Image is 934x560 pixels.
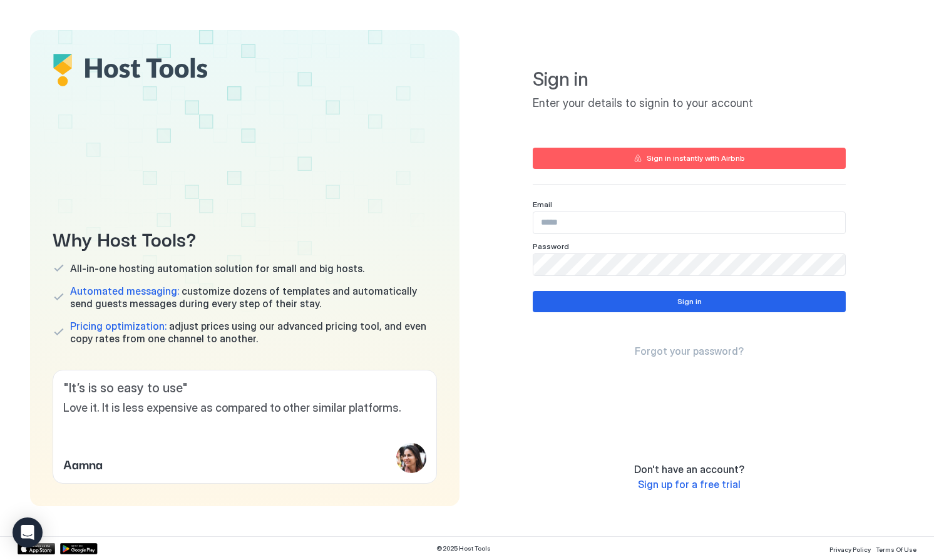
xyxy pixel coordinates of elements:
[63,401,426,415] span: Love it. It is less expensive as compared to other similar platforms.
[70,320,437,345] span: adjust prices using our advanced pricing tool, and even copy rates from one channel to another.
[436,544,491,552] span: © 2025 Host Tools
[396,443,426,473] div: profile
[533,242,569,251] span: Password
[63,454,103,473] span: Aamna
[13,517,43,547] div: Open Intercom Messenger
[635,345,744,358] a: Forgot your password?
[533,148,846,169] button: Sign in instantly with Airbnb
[70,285,179,297] span: Automated messaging:
[677,296,702,307] div: Sign in
[70,262,364,275] span: All-in-one hosting automation solution for small and big hosts.
[70,320,167,332] span: Pricing optimization:
[533,96,846,111] span: Enter your details to signin to your account
[533,254,845,275] input: Input Field
[63,380,426,396] span: " It’s is so easy to use "
[638,478,741,491] a: Sign up for a free trial
[533,291,846,312] button: Sign in
[876,542,916,555] a: Terms Of Use
[634,463,744,476] span: Don't have an account?
[60,543,98,554] a: Google Play Store
[635,345,744,357] span: Forgot your password?
[829,546,871,553] span: Privacy Policy
[533,200,552,209] span: Email
[70,285,437,310] span: customize dozens of templates and automatically send guests messages during every step of their s...
[638,478,741,491] span: Sign up for a free trial
[18,543,55,554] a: App Store
[876,546,916,553] span: Terms Of Use
[533,68,846,91] span: Sign in
[647,153,745,164] div: Sign in instantly with Airbnb
[53,224,437,252] span: Why Host Tools?
[829,542,871,555] a: Privacy Policy
[533,212,845,233] input: Input Field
